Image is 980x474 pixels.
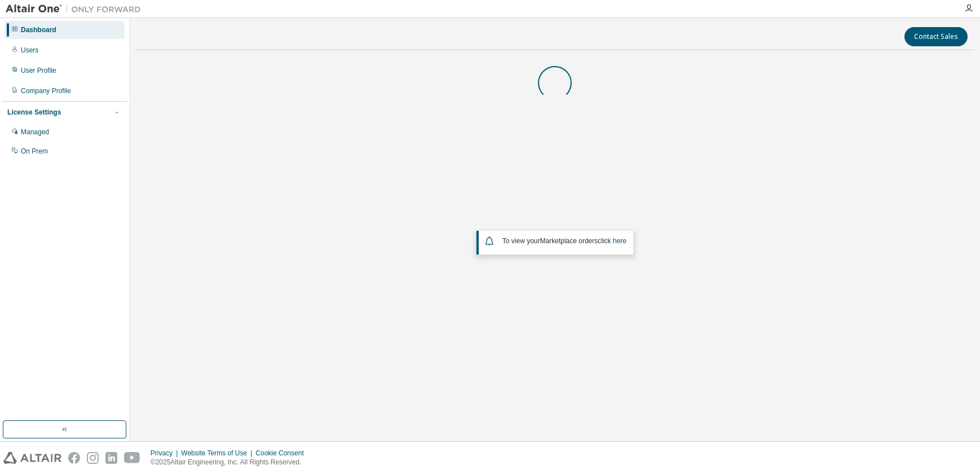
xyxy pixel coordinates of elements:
div: Company Profile [21,86,71,95]
a: here [613,237,626,245]
img: youtube.svg [124,452,140,464]
em: Marketplace orders [540,237,598,245]
img: facebook.svg [68,452,80,464]
div: Users [21,46,38,55]
div: Managed [21,128,49,137]
div: Dashboard [21,25,56,34]
div: Website Terms of Use [181,449,255,458]
img: altair_logo.svg [3,452,61,464]
div: License Settings [7,108,61,117]
img: Altair One [6,3,147,15]
button: Contact Sales [904,27,968,46]
div: Cookie Consent [255,449,310,458]
img: instagram.svg [87,452,99,464]
div: User Profile [21,66,56,75]
span: To view your click [502,237,626,245]
div: On Prem [21,147,48,156]
p: © 2025 Altair Engineering, Inc. All Rights Reserved. [151,458,311,467]
img: linkedin.svg [105,452,117,464]
div: Privacy [151,449,181,458]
